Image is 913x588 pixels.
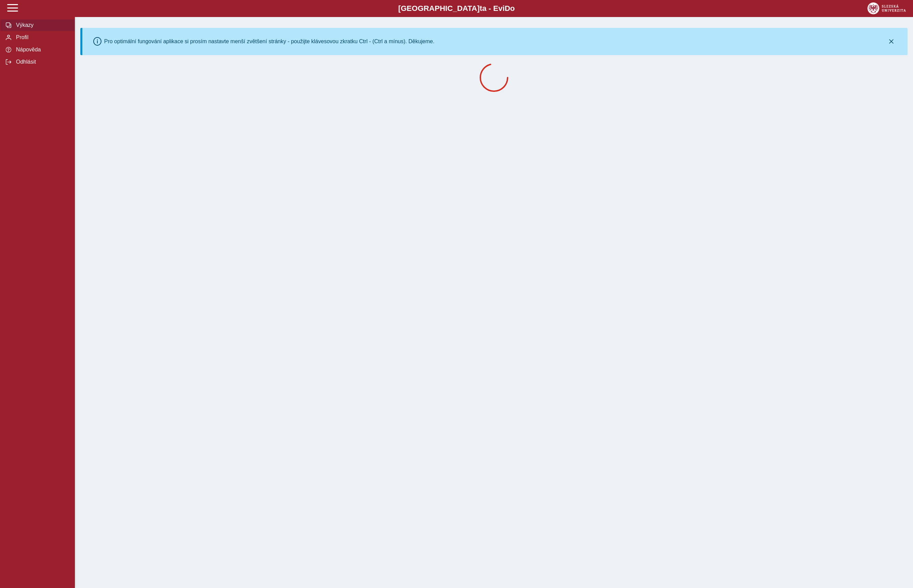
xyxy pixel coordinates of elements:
img: logo_web_su.png [867,2,906,14]
span: Nápověda [14,47,69,53]
span: Výkazy [14,22,69,28]
b: [GEOGRAPHIC_DATA] a - Evi [20,4,893,13]
span: D [504,4,510,13]
span: o [510,4,515,13]
span: Profil [14,34,69,40]
span: t [480,4,482,13]
span: Odhlásit [14,59,69,65]
div: Pro optimální fungování aplikace si prosím nastavte menší zvětšení stránky - použijte klávesovou ... [104,38,434,45]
